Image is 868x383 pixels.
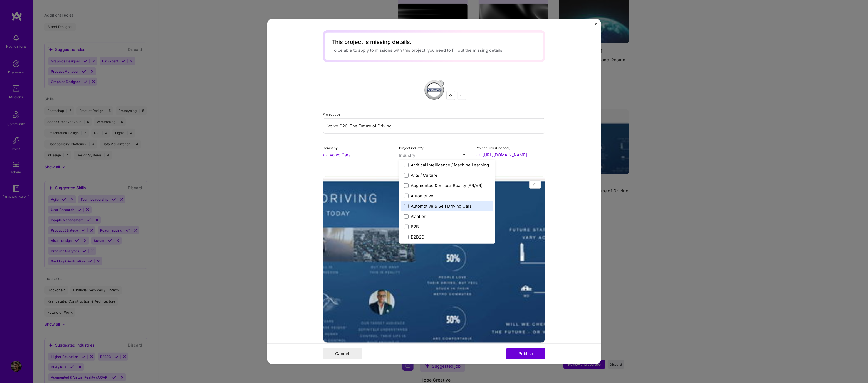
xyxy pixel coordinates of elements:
[399,146,424,150] label: Project industry
[411,203,472,209] div: Automotive & Self Driving Cars
[449,93,453,98] img: Edit
[411,172,437,178] div: Arts / Culture
[399,159,469,165] div: Industry is required
[411,162,489,168] div: Artifical Intelligence / Machine Learning
[332,47,536,53] div: To be able to apply to missions with this project, you need to fill out the missing details.
[447,91,455,100] div: Edit
[411,234,424,240] div: B2B2C
[506,348,545,359] button: Publish
[411,183,483,188] div: Augmented & Virtual Reality (AR/VR)
[323,152,393,158] input: Enter name or website
[323,118,545,134] input: Enter the name of the project
[595,23,598,28] button: Close
[411,193,433,199] div: Automotive
[323,176,545,343] div: Add
[476,152,545,158] input: Enter link
[533,182,537,187] img: Trash
[323,348,362,359] button: Cancel
[460,93,464,98] img: Remove
[399,153,415,158] div: Industry
[476,146,510,150] label: Project Link (Optional)
[463,153,466,156] img: drop icon
[424,80,444,100] img: Company logo
[332,39,536,45] div: This project is missing details.
[323,112,341,116] label: Project title
[411,213,426,219] div: Aviation
[411,224,419,230] div: B2B
[323,146,338,150] label: Company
